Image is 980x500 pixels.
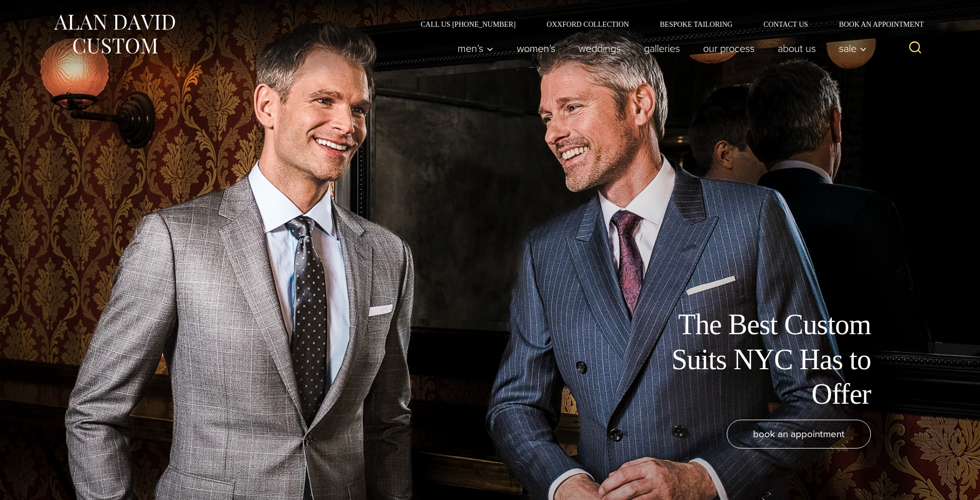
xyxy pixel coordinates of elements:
nav: Secondary Navigation [405,21,927,28]
nav: Primary Navigation [446,38,872,59]
span: book an appointment [753,426,845,441]
a: Oxxford Collection [531,21,644,28]
h1: The Best Custom Suits NYC Has to Offer [639,307,871,411]
a: Our Process [692,38,766,59]
a: Galleries [633,38,692,59]
img: Alan David Custom [52,11,176,57]
a: Call Us [PHONE_NUMBER] [405,21,531,28]
span: Men’s [458,43,494,54]
a: Contact Us [748,21,824,28]
a: About Us [766,38,828,59]
a: Women’s [505,38,567,59]
a: Bespoke Tailoring [644,21,748,28]
span: Sale [839,43,867,54]
a: book an appointment [727,420,871,449]
a: Book an Appointment [824,21,927,28]
button: View Search Form [903,36,927,61]
a: weddings [567,38,633,59]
